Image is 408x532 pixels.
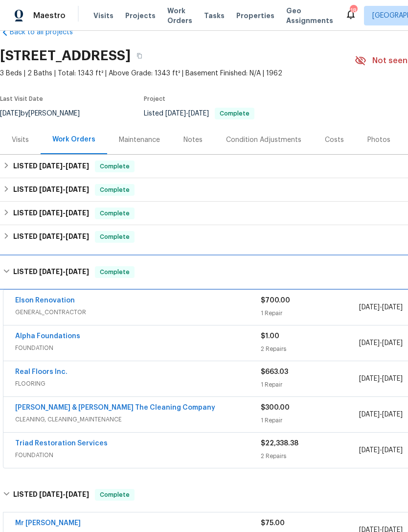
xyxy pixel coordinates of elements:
[125,11,156,21] span: Projects
[13,161,89,172] h6: LISTED
[96,232,134,242] span: Complete
[15,379,261,389] span: FLOORING
[382,411,403,418] span: [DATE]
[261,308,359,318] div: 1 Repair
[39,209,63,216] span: [DATE]
[15,520,81,527] a: Mr [PERSON_NAME]
[359,375,380,382] span: [DATE]
[261,333,279,340] span: $1.00
[261,520,285,527] span: $75.00
[131,47,148,65] button: Copy Address
[39,491,63,498] span: [DATE]
[350,6,357,16] div: 18
[286,6,333,25] span: Geo Assignments
[236,11,274,21] span: Properties
[216,111,253,116] span: Complete
[367,135,390,145] div: Photos
[165,110,209,117] span: -
[261,297,290,304] span: $700.00
[144,96,165,102] span: Project
[39,268,63,275] span: [DATE]
[359,445,403,455] span: -
[261,380,359,390] div: 1 Repair
[261,416,359,425] div: 1 Repair
[13,489,89,501] h6: LISTED
[382,340,403,347] span: [DATE]
[359,410,403,419] span: -
[13,231,89,243] h6: LISTED
[15,450,261,460] span: FOUNDATION
[66,162,89,169] span: [DATE]
[382,375,403,382] span: [DATE]
[39,233,63,240] span: [DATE]
[226,135,301,145] div: Condition Adjustments
[39,209,89,216] span: -
[39,186,63,193] span: [DATE]
[13,184,89,196] h6: LISTED
[66,209,89,216] span: [DATE]
[12,135,29,145] div: Visits
[13,266,89,278] h6: LISTED
[15,369,68,375] a: Real Floors Inc.
[261,451,359,461] div: 2 Repairs
[33,11,66,21] span: Maestro
[382,447,403,454] span: [DATE]
[359,304,380,311] span: [DATE]
[261,404,290,411] span: $300.00
[96,490,134,500] span: Complete
[261,344,359,354] div: 2 Repairs
[15,415,261,424] span: CLEANING, CLEANING_MAINTENANCE
[204,12,225,19] span: Tasks
[96,208,134,218] span: Complete
[15,404,215,411] a: [PERSON_NAME] & [PERSON_NAME] The Cleaning Company
[66,491,89,498] span: [DATE]
[359,338,403,348] span: -
[39,162,63,169] span: [DATE]
[325,135,344,145] div: Costs
[167,6,192,25] span: Work Orders
[261,440,298,447] span: $22,338.38
[382,304,403,311] span: [DATE]
[96,162,134,171] span: Complete
[15,307,261,317] span: GENERAL_CONTRACTOR
[359,447,380,454] span: [DATE]
[96,267,134,277] span: Complete
[66,233,89,240] span: [DATE]
[119,135,160,145] div: Maintenance
[15,440,108,447] a: Triad Restoration Services
[144,110,254,117] span: Listed
[39,491,89,498] span: -
[15,297,75,304] a: Elson Renovation
[359,411,380,418] span: [DATE]
[359,302,403,312] span: -
[165,110,186,117] span: [DATE]
[359,340,380,347] span: [DATE]
[15,333,80,340] a: Alpha Foundations
[359,374,403,384] span: -
[66,186,89,193] span: [DATE]
[52,135,95,144] div: Work Orders
[39,162,89,169] span: -
[261,369,288,375] span: $663.03
[96,185,134,195] span: Complete
[39,186,89,193] span: -
[15,343,261,353] span: FOUNDATION
[183,135,203,145] div: Notes
[93,11,113,21] span: Visits
[66,268,89,275] span: [DATE]
[39,233,89,240] span: -
[13,208,89,219] h6: LISTED
[188,110,209,117] span: [DATE]
[39,268,89,275] span: -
